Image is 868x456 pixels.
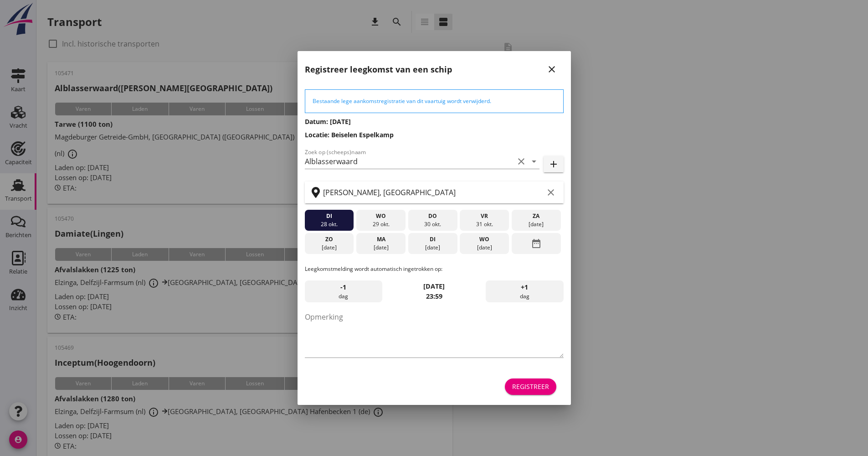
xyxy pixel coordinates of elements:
[410,220,455,228] div: 30 okt.
[305,265,564,273] p: Leegkomstmelding wordt automatisch ingetrokken op:
[359,244,403,252] div: [DATE]
[410,244,455,252] div: [DATE]
[521,282,528,292] span: +1
[548,159,559,170] i: add
[462,244,507,252] div: [DATE]
[305,280,382,302] div: dag
[410,212,455,220] div: do
[545,187,556,198] i: clear
[426,292,442,301] strong: 23:59
[307,244,351,252] div: [DATE]
[340,282,346,292] span: -1
[516,156,527,167] i: clear
[512,382,549,391] div: Registreer
[307,220,351,228] div: 28 okt.
[462,220,507,228] div: 31 okt.
[305,310,564,358] textarea: Opmerking
[313,97,556,105] div: Bestaande lege aankomstregistratie van dit vaartuig wordt verwijderd.
[359,220,403,228] div: 29 okt.
[305,130,564,140] h3: Locatie: Beiselen Espelkamp
[546,64,557,75] i: close
[359,212,403,220] div: wo
[531,235,542,252] i: date_range
[423,282,445,290] strong: [DATE]
[514,212,559,220] div: za
[410,235,455,244] div: di
[486,280,563,302] div: dag
[359,235,403,244] div: ma
[305,117,564,126] h3: Datum: [DATE]
[307,212,351,220] div: di
[462,235,507,244] div: wo
[307,235,351,244] div: zo
[305,63,452,76] h2: Registreer leegkomst van een schip
[323,185,544,200] input: Zoek op terminal of plaats
[529,156,539,167] i: arrow_drop_down
[514,220,559,228] div: [DATE]
[305,154,514,169] input: Zoek op (scheeps)naam
[462,212,507,220] div: vr
[505,378,556,395] button: Registreer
